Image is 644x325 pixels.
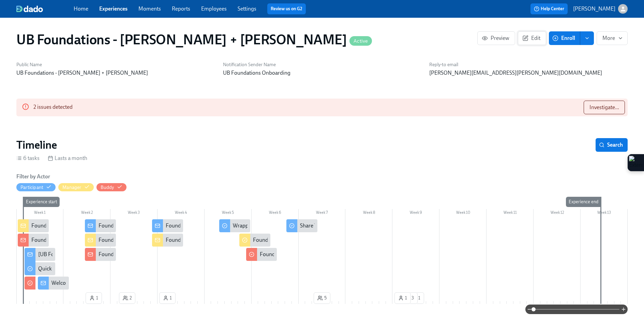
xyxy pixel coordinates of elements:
[16,183,56,191] button: Participant
[205,209,252,218] div: Week 5
[580,31,594,45] button: enroll
[38,251,223,258] div: [UB Foundations - [PERSON_NAME] + LATAM] A new experience starts [DATE]!
[166,236,234,244] div: Foundations - Halfway Check
[58,183,93,191] button: Manager
[33,101,73,114] div: 2 issues detected
[99,236,253,244] div: Foundations - Week 2 – Onboarding Check-In for [New Hire Name]
[63,209,110,218] div: Week 2
[85,234,116,247] div: Foundations - Week 2 – Onboarding Check-In for [New Hire Name]
[16,154,40,162] div: 6 tasks
[16,61,215,68] h6: Public Name
[101,184,114,191] div: Hide Buddy
[201,5,227,12] a: Employees
[394,292,411,304] button: 1
[159,292,176,304] button: 1
[317,295,327,301] span: 5
[74,5,88,12] a: Home
[549,31,580,45] button: Enroll
[51,279,150,287] div: Welcome to Foundations – What to Expect!
[16,5,43,12] img: dado
[119,292,135,304] button: 2
[23,197,60,207] div: Experience start
[99,222,211,230] div: Foundations - Week 2 Check-In – How’s It Going?
[573,5,615,13] p: [PERSON_NAME]
[534,5,564,12] span: Help Center
[38,265,153,272] div: Quick Survey – Help Us Make Foundations Better!
[99,251,205,258] div: Foundations - Quick Buddy Check-In – Week 2
[629,156,643,169] img: Extension Icon
[530,3,568,14] button: Help Center
[596,138,628,152] button: Search
[172,5,190,12] a: Reports
[286,219,317,232] div: Share Your Feedback on Foundations
[584,101,625,114] button: Investigate...
[566,197,601,207] div: Experience end
[16,31,372,48] h1: UB Foundations - [PERSON_NAME] + [PERSON_NAME]
[16,69,215,77] p: UB Foundations - [PERSON_NAME] + [PERSON_NAME]
[398,295,407,301] span: 1
[62,184,81,191] div: Hide Manager
[246,248,277,261] div: Foundations Week 5 – Final Check-In
[16,138,57,152] h2: Timeline
[89,295,98,301] span: 1
[138,5,161,12] a: Moments
[85,248,116,261] div: Foundations - Quick Buddy Check-In – Week 2
[486,209,534,218] div: Week 11
[267,3,306,14] button: Review us on G2
[38,277,69,290] div: Welcome to Foundations – What to Expect!
[602,35,622,42] span: More
[534,209,581,218] div: Week 12
[477,31,515,45] button: Preview
[48,154,87,162] div: Lasts a month
[16,5,74,12] a: dado
[589,104,619,111] span: Investigate...
[483,35,509,42] span: Preview
[99,5,128,12] a: Experiences
[345,209,392,218] div: Week 8
[31,236,191,244] div: Foundations - You’ve Been Selected as a New Hire [PERSON_NAME]!
[252,209,299,218] div: Week 6
[20,184,43,191] div: Hide Participant
[163,295,172,301] span: 1
[314,292,330,304] button: 5
[554,35,575,42] span: Enroll
[233,222,346,230] div: Wrapping Up Foundations – Final Week Check-In
[16,209,63,218] div: Week 1
[219,219,250,232] div: Wrapping Up Foundations – Final Week Check-In
[573,4,628,14] button: [PERSON_NAME]
[18,219,49,232] div: Foundations - Get Ready to Welcome Your New Hire – Action Required
[223,61,421,68] h6: Notification Sender Name
[253,236,421,244] div: Foundations Week 5 – Wrap-Up + Capstone for {{ participant.fullName }}
[439,209,486,218] div: Week 10
[260,251,345,258] div: Foundations Week 5 – Final Check-In
[31,222,194,230] div: Foundations - Get Ready to Welcome Your New Hire – Action Required
[158,209,205,218] div: Week 4
[152,219,183,232] div: Foundations - Half Way Check in
[300,222,387,230] div: Share Your Feedback on Foundations
[597,31,628,45] button: More
[299,209,346,218] div: Week 7
[96,183,126,191] button: Buddy
[429,61,628,68] h6: Reply-to email
[110,209,158,218] div: Week 3
[86,292,102,304] button: 1
[238,5,256,12] a: Settings
[392,209,439,218] div: Week 9
[16,173,50,180] h6: Filter by Actor
[123,295,132,301] span: 2
[581,209,628,218] div: Week 13
[85,219,116,232] div: Foundations - Week 2 Check-In – How’s It Going?
[223,69,421,77] p: UB Foundations Onboarding
[524,35,540,42] span: Edit
[18,234,49,247] div: Foundations - You’ve Been Selected as a New Hire [PERSON_NAME]!
[518,31,546,45] button: Edit
[271,5,302,12] a: Review us on G2
[166,222,240,230] div: Foundations - Half Way Check in
[239,234,270,247] div: Foundations Week 5 – Wrap-Up + Capstone for {{ participant.fullName }}
[152,234,183,247] div: Foundations - Halfway Check
[600,142,623,148] span: Search
[429,69,628,77] p: [PERSON_NAME][EMAIL_ADDRESS][PERSON_NAME][DOMAIN_NAME]
[349,39,372,44] span: Active
[25,248,56,261] div: [UB Foundations - [PERSON_NAME] + LATAM] A new experience starts [DATE]!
